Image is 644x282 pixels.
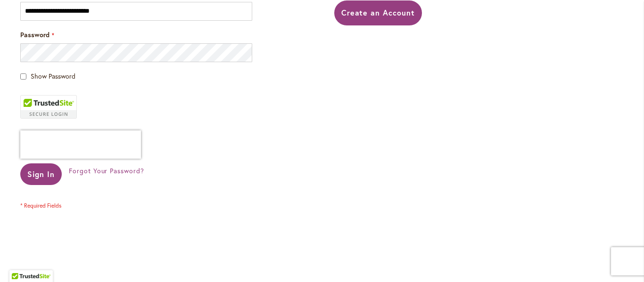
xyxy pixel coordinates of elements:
a: Forgot Your Password? [69,166,144,176]
span: Password [20,30,50,39]
iframe: reCAPTCHA [20,130,141,159]
button: Sign In [20,163,62,185]
a: Create an Account [334,0,422,25]
span: Show Password [31,72,75,81]
iframe: Launch Accessibility Center [7,249,33,275]
span: Create an Account [341,8,415,17]
span: Sign In [27,169,55,179]
span: Forgot Your Password? [69,166,144,175]
div: TrustedSite Certified [20,95,77,119]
